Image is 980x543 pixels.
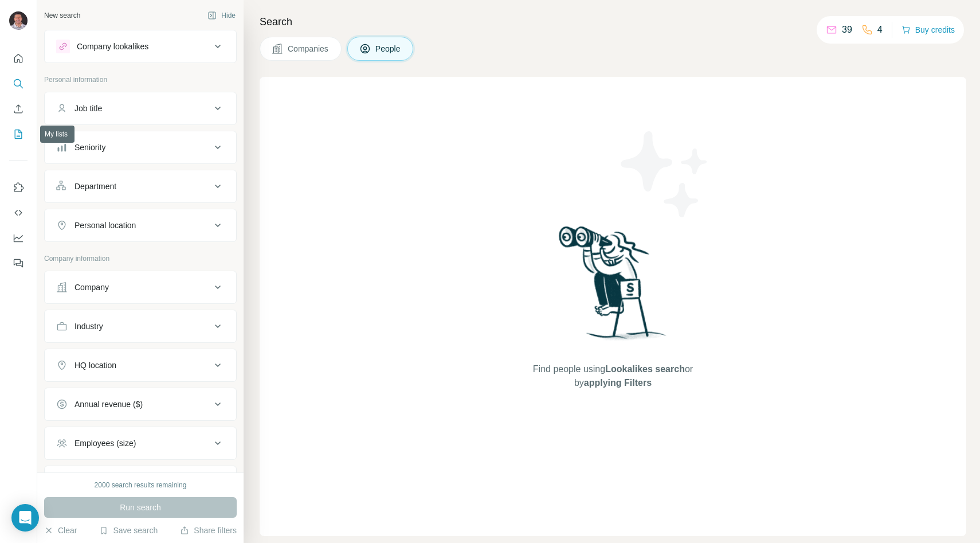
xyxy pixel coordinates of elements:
img: Avatar [9,11,28,30]
span: Companies [288,43,330,54]
button: Seniority [45,134,236,161]
span: Lookalikes search [605,364,685,374]
button: Buy credits [901,22,955,38]
div: Company lookalikes [77,41,148,52]
button: Quick start [9,48,28,69]
button: Use Surfe on LinkedIn [9,177,28,198]
button: HQ location [45,351,236,379]
div: Personal location [75,220,136,231]
img: Surfe Illustration - Stars [613,123,716,226]
span: Find people using or by [521,362,704,390]
div: Job title [75,103,102,114]
button: Annual revenue ($) [45,390,236,418]
button: Hide [199,7,244,24]
div: Seniority [75,142,105,153]
button: Department [45,173,236,200]
button: Dashboard [9,228,28,248]
p: Personal information [44,75,237,85]
span: applying Filters [584,378,652,388]
div: 2000 search results remaining [95,480,187,490]
div: Department [75,181,116,192]
h4: Search [260,14,966,30]
button: My lists [9,124,28,144]
button: Company [45,274,236,301]
button: Personal location [45,212,236,239]
button: Enrich CSV [9,99,28,119]
div: HQ location [75,360,116,371]
div: Open Intercom Messenger [11,504,39,532]
div: Industry [75,321,103,332]
button: Use Surfe API [9,202,28,223]
button: Technologies [45,468,236,496]
img: Surfe Illustration - Woman searching with binoculars [554,223,673,351]
div: Employees (size) [75,437,136,449]
span: People [375,43,402,54]
button: Job title [45,95,236,122]
button: Employees (size) [45,429,236,457]
button: Industry [45,312,236,340]
button: Company lookalikes [45,33,236,60]
button: Share filters [180,525,237,536]
p: Company information [44,253,237,264]
div: Company [75,282,109,293]
div: Annual revenue ($) [75,399,143,410]
div: New search [44,10,80,21]
button: Search [9,73,28,94]
button: Feedback [9,253,28,274]
p: 4 [877,23,883,37]
p: 39 [842,23,852,37]
button: Save search [99,525,158,536]
button: Clear [44,525,77,536]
